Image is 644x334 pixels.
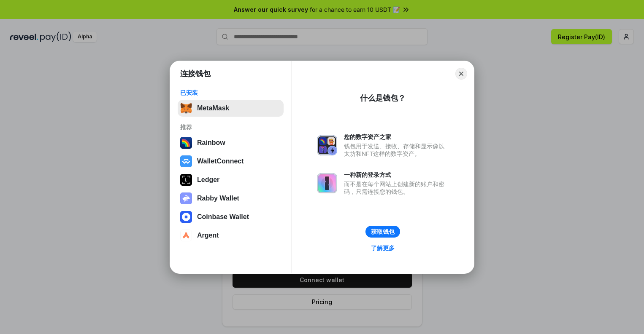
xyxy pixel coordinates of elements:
img: svg+xml,%3Csvg%20xmlns%3D%22http%3A%2F%2Fwww.w3.org%2F2000%2Fsvg%22%20fill%3D%22none%22%20viewBox... [180,192,192,204]
div: MetaMask [197,104,229,112]
div: Rabby Wallet [197,195,239,202]
img: svg+xml,%3Csvg%20fill%3D%22none%22%20height%3D%2233%22%20viewBox%3D%220%200%2035%2033%22%20width%... [180,102,192,114]
button: Coinbase Wallet [178,208,284,225]
div: Rainbow [197,139,225,147]
button: Rainbow [178,134,284,151]
img: svg+xml,%3Csvg%20xmlns%3D%22http%3A%2F%2Fwww.w3.org%2F2000%2Fsvg%22%20fill%3D%22none%22%20viewBox... [317,173,337,193]
button: Rabby Wallet [178,190,284,207]
button: 获取钱包 [365,226,400,238]
div: WalletConnect [197,158,244,165]
button: Close [455,68,467,80]
div: 了解更多 [371,244,395,252]
button: Ledger [178,171,284,188]
div: 获取钱包 [371,228,395,235]
img: svg+xml,%3Csvg%20xmlns%3D%22http%3A%2F%2Fwww.w3.org%2F2000%2Fsvg%22%20fill%3D%22none%22%20viewBox... [317,135,337,155]
img: svg+xml,%3Csvg%20width%3D%2228%22%20height%3D%2228%22%20viewBox%3D%220%200%2028%2028%22%20fill%3D... [180,211,192,223]
button: MetaMask [178,100,284,117]
img: svg+xml,%3Csvg%20width%3D%22120%22%20height%3D%22120%22%20viewBox%3D%220%200%20120%20120%22%20fil... [180,137,192,149]
div: 推荐 [180,123,281,131]
img: svg+xml,%3Csvg%20width%3D%2228%22%20height%3D%2228%22%20viewBox%3D%220%200%2028%2028%22%20fill%3D... [180,230,192,241]
div: 钱包用于发送、接收、存储和显示像以太坊和NFT这样的数字资产。 [344,142,449,158]
a: 了解更多 [366,243,400,254]
img: svg+xml,%3Csvg%20width%3D%2228%22%20height%3D%2228%22%20viewBox%3D%220%200%2028%2028%22%20fill%3D... [180,155,192,167]
button: WalletConnect [178,153,284,170]
div: Argent [197,232,219,239]
h1: 连接钱包 [180,69,211,79]
div: 什么是钱包？ [360,93,406,103]
div: 一种新的登录方式 [344,171,449,179]
div: 而不是在每个网站上创建新的账户和密码，只需连接您的钱包。 [344,180,449,195]
div: 已安装 [180,89,281,96]
div: 您的数字资产之家 [344,133,449,141]
div: Coinbase Wallet [197,213,249,221]
img: svg+xml,%3Csvg%20xmlns%3D%22http%3A%2F%2Fwww.w3.org%2F2000%2Fsvg%22%20width%3D%2228%22%20height%3... [180,174,192,186]
button: Argent [178,227,284,244]
div: Ledger [197,176,219,184]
